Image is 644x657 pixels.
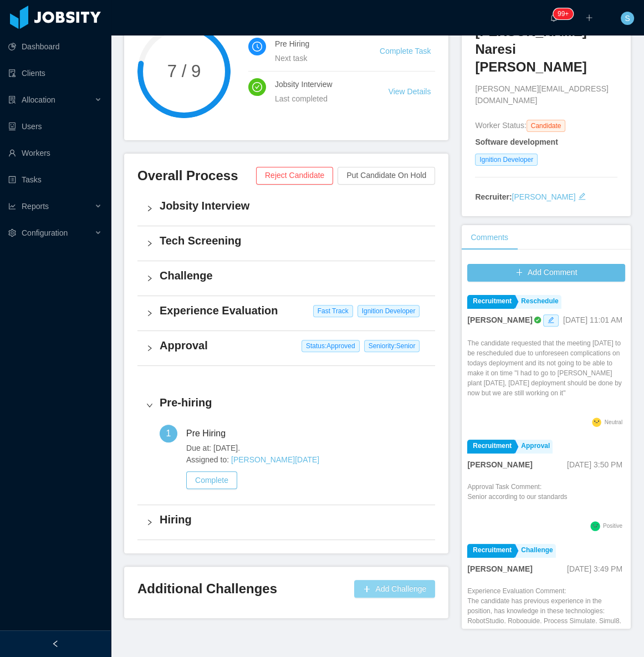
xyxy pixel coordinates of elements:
div: icon: rightExperience Evaluation [137,296,435,330]
a: icon: profileTasks [8,169,102,191]
span: Due at: [DATE]. [186,442,426,454]
a: icon: robotUsers [8,115,102,137]
a: View Details [389,87,431,96]
button: icon: plusAdd Challenge [354,580,435,598]
a: [PERSON_NAME] Naresi [PERSON_NAME] [475,23,617,83]
span: Reports [22,202,49,211]
a: Complete [186,476,237,485]
a: Complete Task [380,47,431,55]
span: Ignition Developer [475,154,538,166]
span: Status: Approved [301,340,360,352]
i: icon: edit [548,317,554,323]
div: Last completed [275,93,362,105]
strong: Software development [475,137,558,146]
div: Next task [275,52,353,64]
span: Assigned to: [186,454,426,466]
h4: Jobsity Interview [160,198,426,213]
i: icon: right [146,519,153,526]
i: icon: line-chart [8,202,16,210]
i: icon: clock-circle [252,42,262,52]
h3: Overall Process [137,167,256,185]
h4: Jobsity Interview [275,78,362,90]
i: icon: bell [550,14,558,22]
strong: [PERSON_NAME] [467,315,532,324]
div: icon: rightChallenge [137,261,435,296]
span: [DATE] 3:49 PM [567,564,622,573]
span: [DATE] 3:50 PM [567,460,622,469]
button: Put Candidate On Hold [338,167,435,185]
span: Configuration [22,228,68,237]
i: icon: plus [585,14,593,22]
span: Seniority: Senior [364,340,420,352]
div: icon: rightJobsity Interview [137,191,435,226]
a: Reschedule [515,295,561,309]
i: icon: solution [8,96,16,104]
a: icon: pie-chartDashboard [8,35,102,58]
span: Allocation [22,95,55,104]
a: icon: userWorkers [8,142,102,164]
strong: [PERSON_NAME] [467,564,532,573]
h4: Challenge [160,268,426,283]
div: Approval Task Comment: [467,482,567,518]
a: Recruitment [467,440,514,454]
button: Complete [186,471,237,489]
a: Approval [515,440,553,454]
div: icon: rightPre-hiring [137,388,435,422]
span: 7 / 9 [137,63,231,80]
i: icon: right [146,310,153,317]
button: icon: plusAdd Comment [467,264,625,282]
i: icon: edit [578,192,586,200]
h4: Hiring [160,512,426,527]
p: The candidate requested that the meeting [DATE] to be rescheduled due to unforeseen complications... [467,338,625,398]
i: icon: right [146,402,153,409]
h4: Pre-hiring [160,395,426,410]
sup: 1213 [553,8,573,19]
i: icon: right [146,275,153,282]
span: [PERSON_NAME][EMAIL_ADDRESS][DOMAIN_NAME] [475,83,617,106]
span: S [625,12,630,25]
a: [PERSON_NAME][DATE] [231,455,319,464]
a: Recruitment [467,295,514,309]
span: Neutral [605,419,622,425]
span: Candidate [527,120,566,132]
h4: Tech Screening [160,233,426,248]
h4: Pre Hiring [275,38,353,50]
i: icon: right [146,345,153,352]
i: icon: right [146,240,153,247]
span: Ignition Developer [357,305,420,317]
div: Comments [462,225,517,250]
a: [PERSON_NAME] [512,192,575,201]
a: Recruitment [467,544,514,558]
h3: [PERSON_NAME] Naresi [PERSON_NAME] [475,23,617,77]
div: icon: rightTech Screening [137,226,435,261]
span: Positive [603,523,622,529]
span: Worker Status: [475,121,526,130]
span: 1 [166,429,171,438]
i: icon: setting [8,229,16,237]
a: icon: auditClients [8,62,102,84]
button: Reject Candidate [256,167,333,185]
i: icon: check-circle [252,82,262,92]
span: Fast Track [313,305,353,317]
i: icon: right [146,205,153,212]
div: icon: rightApproval [137,331,435,365]
div: icon: rightHiring [137,505,435,539]
span: [DATE] 11:01 AM [563,315,622,324]
strong: [PERSON_NAME] [467,460,532,469]
h4: Experience Evaluation [160,303,426,318]
a: Challenge [515,544,555,558]
h3: Additional Challenges [137,580,350,598]
strong: Recruiter: [475,192,512,201]
div: Pre Hiring [186,425,234,442]
h4: Approval [160,338,426,353]
p: Senior according to our standards [467,492,567,502]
